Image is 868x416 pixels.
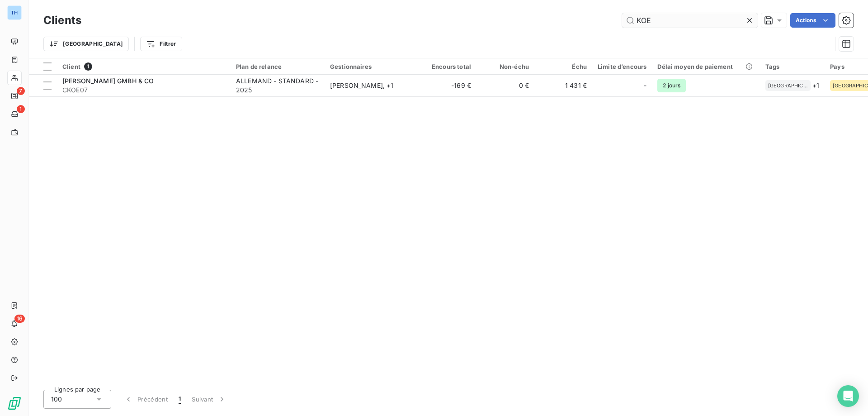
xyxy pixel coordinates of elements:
[118,390,173,409] button: Précédent
[812,81,819,90] span: + 1
[330,63,413,70] div: Gestionnaires
[17,105,25,113] span: 1
[51,395,62,404] span: 100
[837,385,859,407] div: Open Intercom Messenger
[657,79,686,92] span: 2 jours
[84,62,92,71] span: 1
[14,315,25,323] span: 16
[765,63,819,70] div: Tags
[476,75,534,96] td: 0 €
[540,63,587,70] div: Échu
[644,81,646,90] span: -
[768,83,808,88] span: [GEOGRAPHIC_DATA]
[186,390,232,409] button: Suivant
[790,13,835,28] button: Actions
[330,81,413,90] div: [PERSON_NAME] , + 1
[7,5,22,20] div: TH
[236,77,319,95] div: ALLEMAND - STANDARD - 2025
[419,75,476,96] td: -169 €
[62,63,80,70] span: Client
[140,37,182,51] button: Filtrer
[598,63,646,70] div: Limite d’encours
[62,77,154,85] span: [PERSON_NAME] GMBH & CO
[7,396,22,411] img: Logo LeanPay
[43,12,81,29] h3: Clients
[622,13,758,28] input: Rechercher
[17,87,25,95] span: 7
[173,390,186,409] button: 1
[179,395,181,404] span: 1
[43,37,129,51] button: [GEOGRAPHIC_DATA]
[62,86,225,95] span: CKOE07
[424,63,471,70] div: Encours total
[236,63,319,70] div: Plan de relance
[534,75,592,96] td: 1 431 €
[482,63,529,70] div: Non-échu
[657,63,754,70] div: Délai moyen de paiement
